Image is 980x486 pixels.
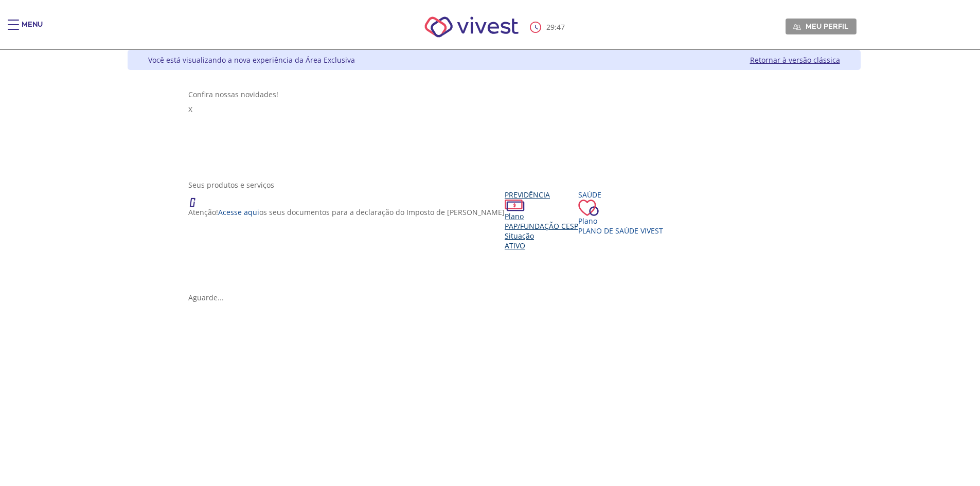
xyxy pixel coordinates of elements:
p: Atenção! os seus documentos para a declaração do Imposto de [PERSON_NAME] [188,207,505,217]
img: ico_atencao.png [188,190,206,207]
a: Retornar à versão clássica [750,55,840,65]
div: Menu [22,20,43,40]
div: Confira nossas novidades! [188,89,799,99]
div: Você está visualizando a nova experiência da Área Exclusiva [148,55,355,65]
span: Ativo [505,241,525,250]
a: Previdência PlanoPAP/Fundação CESP SituaçãoAtivo [505,190,578,250]
span: PAP/Fundação CESP [505,221,578,231]
section: <span lang="en" dir="ltr">ProdutosCard</span> [188,180,799,302]
section: <span lang="pt-BR" dir="ltr">Visualizador do Conteúdo da Web</span> 1 [188,89,799,170]
div: Plano [578,216,663,226]
span: 29 [546,22,555,32]
span: Meu perfil [806,22,848,31]
img: Meu perfil [793,23,801,31]
a: Meu perfil [786,19,857,34]
img: ico_dinheiro.png [505,200,525,211]
a: Acesse aqui [218,207,259,217]
div: Situação [505,231,578,241]
a: Saúde PlanoPlano de Saúde VIVEST [578,190,663,236]
img: Vivest [413,5,530,49]
span: Plano de Saúde VIVEST [578,226,663,236]
div: Previdência [505,190,578,200]
div: : [530,22,567,33]
div: Seus produtos e serviços [188,180,799,190]
span: 47 [557,22,565,32]
div: Plano [505,211,578,221]
span: X [188,104,192,114]
div: Aguarde... [188,293,799,302]
img: ico_coracao.png [578,200,599,216]
div: Saúde [578,190,663,200]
